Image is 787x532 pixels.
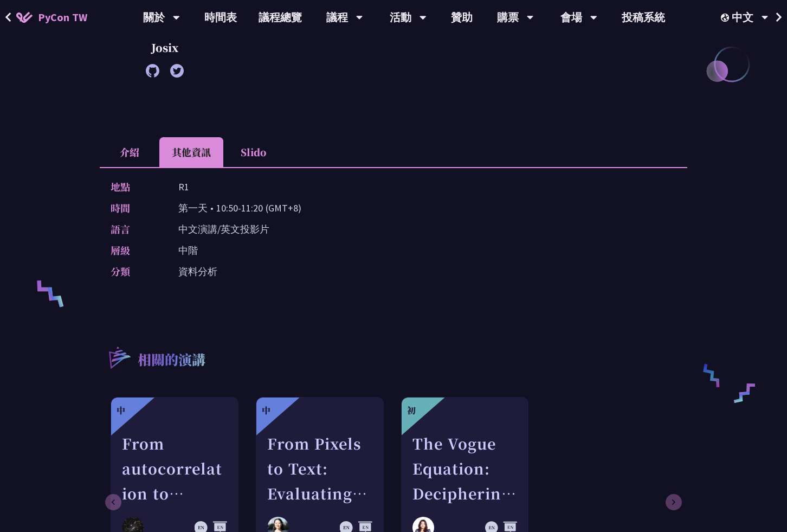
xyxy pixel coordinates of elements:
[122,431,227,506] div: From autocorrelation to unsupervised learning; searching for aperiodic tilings (quasicrystals) in...
[407,404,416,417] div: 初
[178,179,189,195] p: R1
[38,9,87,25] span: PyCon TW
[178,242,198,258] p: 中階
[5,4,98,31] a: PyCon TW
[721,14,732,22] img: Locale Icon
[100,137,159,167] li: 介紹
[178,221,269,237] p: 中文演講/英文投影片
[127,40,203,56] p: Josix
[93,331,145,383] img: r3.8d01567.svg
[223,137,283,167] li: Slido
[412,431,518,506] div: The Vogue Equation: Deciphering Fashion Economics Through Python
[178,264,217,279] p: 資料分析
[111,264,157,279] p: 分類
[111,200,157,216] p: 時間
[111,221,157,237] p: 語言
[262,404,270,417] div: 中
[111,179,157,195] p: 地點
[138,350,205,371] p: 相關的演講
[117,404,125,417] div: 中
[111,242,157,258] p: 層級
[267,431,372,506] div: From Pixels to Text: Evaluating Open-Source OCR Models on Japanese Medical Documents
[16,12,33,23] img: Home icon of PyCon TW 2025
[178,200,301,216] p: 第一天 • 10:50-11:20 (GMT+8)
[159,137,223,167] li: 其他資訊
